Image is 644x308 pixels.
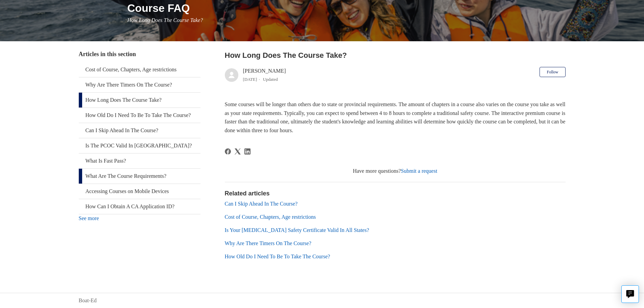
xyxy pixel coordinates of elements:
[225,50,566,61] h2: How Long Does The Course Take?
[235,148,241,155] svg: Share this page on X Corp
[225,167,566,175] div: Have more questions?
[79,215,99,221] a: See more
[243,67,286,83] div: [PERSON_NAME]
[79,51,136,57] span: Articles in this section
[127,17,203,23] span: How Long Does The Course Take?
[225,148,231,155] svg: Share this page on Facebook
[401,168,437,174] a: Submit a request
[79,153,200,168] a: What Is Fast Pass?
[225,254,330,259] a: How Old Do I Need To Be To Take The Course?
[244,148,251,155] a: LinkedIn
[225,189,566,198] h2: Related articles
[79,138,200,153] a: Is The PCOC Valid In [GEOGRAPHIC_DATA]?
[79,169,200,184] a: What Are The Course Requirements?
[79,108,200,123] a: How Old Do I Need To Be To Take The Course?
[263,77,278,82] li: Updated
[79,93,200,108] a: How Long Does The Course Take?
[79,184,200,199] a: Accessing Courses on Mobile Devices
[235,148,241,155] a: X Corp
[225,214,316,220] a: Cost of Course, Chapters, Age restrictions
[225,201,298,207] a: Can I Skip Ahead In The Course?
[79,199,200,214] a: How Can I Obtain A CA Application ID?
[225,148,231,155] a: Facebook
[540,67,565,77] button: Follow Article
[225,100,566,135] p: Some courses will be longer than others due to state or provincial requirements. The amount of ch...
[79,77,200,92] a: Why Are There Timers On The Course?
[243,77,257,82] time: 03/21/2024, 11:28
[244,148,251,155] svg: Share this page on LinkedIn
[79,123,200,138] a: Can I Skip Ahead In The Course?
[225,240,311,246] a: Why Are There Timers On The Course?
[79,62,200,77] a: Cost of Course, Chapters, Age restrictions
[79,297,97,305] a: Boat-Ed
[225,227,369,233] a: Is Your [MEDICAL_DATA] Safety Certificate Valid In All States?
[621,285,639,303] button: Live chat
